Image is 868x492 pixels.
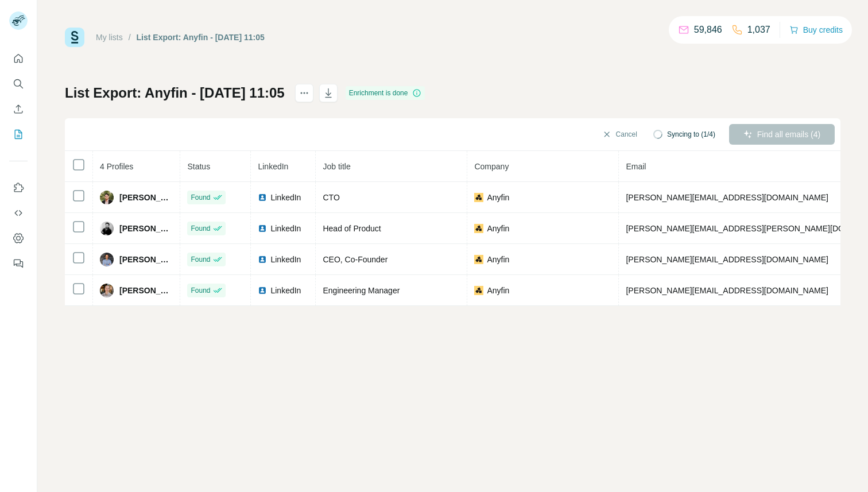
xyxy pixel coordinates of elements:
img: Avatar [100,253,114,266]
button: My lists [9,124,28,145]
img: Avatar [100,191,114,204]
span: LinkedIn [270,192,301,203]
span: [PERSON_NAME][EMAIL_ADDRESS][DOMAIN_NAME] [626,193,828,202]
span: [PERSON_NAME] [119,223,173,234]
button: Dashboard [9,228,28,249]
button: Enrich CSV [9,99,28,119]
button: Use Surfe API [9,203,28,223]
span: [PERSON_NAME] [119,254,173,265]
span: Found [191,223,210,234]
img: company-logo [474,286,483,295]
span: Anyfin [487,192,509,203]
span: Found [191,192,210,203]
img: LinkedIn logo [258,255,267,264]
span: LinkedIn [258,162,288,171]
img: Avatar [100,222,114,235]
span: Head of Product [323,224,381,233]
img: company-logo [474,255,483,264]
span: Anyfin [487,254,509,265]
button: Use Surfe on LinkedIn [9,177,28,198]
h1: List Export: Anyfin - [DATE] 11:05 [65,84,285,102]
span: [PERSON_NAME] [119,192,173,203]
span: 4 Profiles [100,162,133,171]
span: Email [626,162,646,171]
span: CTO [323,193,339,202]
span: Anyfin [487,285,509,296]
img: LinkedIn logo [258,193,267,202]
span: CEO, Co-Founder [323,255,387,264]
span: Status [187,162,210,171]
span: Syncing to (1/4) [667,129,715,140]
img: Surfe Logo [65,28,84,47]
button: Feedback [9,253,28,274]
span: [PERSON_NAME][EMAIL_ADDRESS][DOMAIN_NAME] [626,286,828,295]
li: / [129,32,131,43]
span: LinkedIn [270,285,301,296]
span: [PERSON_NAME] [119,285,173,296]
span: Job title [323,162,350,171]
span: Engineering Manager [323,286,400,295]
img: LinkedIn logo [258,286,267,295]
button: Quick start [9,48,28,69]
img: company-logo [474,224,483,233]
span: LinkedIn [270,254,301,265]
span: Company [474,162,509,171]
a: My lists [96,33,123,42]
span: Anyfin [487,223,509,234]
div: List Export: Anyfin - [DATE] 11:05 [137,32,265,43]
span: LinkedIn [270,223,301,234]
img: Avatar [100,284,114,297]
img: LinkedIn logo [258,224,267,233]
button: actions [295,84,313,102]
p: 1,037 [747,23,770,37]
span: Found [191,254,210,265]
button: Search [9,73,28,94]
button: Cancel [594,124,645,145]
span: [PERSON_NAME][EMAIL_ADDRESS][DOMAIN_NAME] [626,255,828,264]
span: Found [191,285,210,296]
img: company-logo [474,193,483,202]
button: Buy credits [789,22,843,38]
div: Enrichment is done [346,86,425,100]
p: 59,846 [694,23,722,37]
